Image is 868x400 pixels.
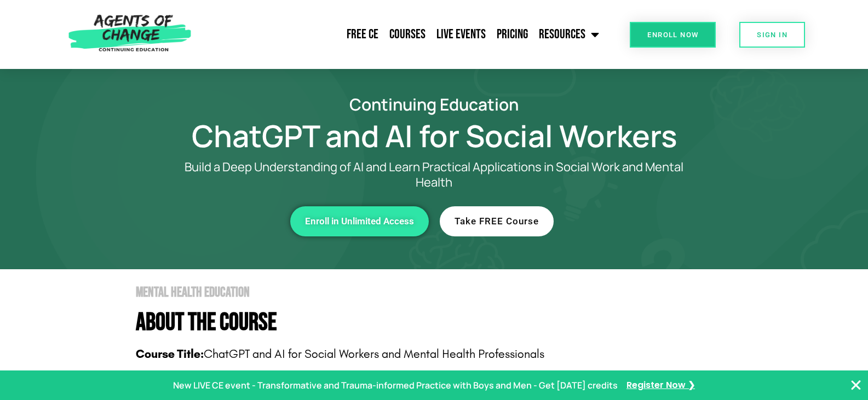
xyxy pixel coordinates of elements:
[455,217,539,226] span: Take FREE Course
[757,31,787,38] span: SIGN IN
[849,379,863,392] button: Close Banner
[197,21,605,48] nav: Menu
[341,21,384,48] a: Free CE
[122,123,746,148] h1: ChatGPT and AI for Social Workers
[626,378,695,393] a: Register Now ❯
[431,21,491,48] a: Live Events
[533,21,605,48] a: Resources
[491,21,533,48] a: Pricing
[630,22,716,48] a: Enroll Now
[173,378,618,393] p: New LIVE CE event - Transformative and Trauma-informed Practice with Boys and Men - Get [DATE] cr...
[136,347,204,361] b: Course Title:
[136,310,746,335] h4: About The Course
[739,22,805,48] a: SIGN IN
[384,21,431,48] a: Courses
[136,346,746,363] p: ChatGPT and AI for Social Workers and Mental Health Professionals
[290,206,429,236] a: Enroll in Unlimited Access
[166,159,703,190] p: Build a Deep Understanding of AI and Learn Practical Applications in Social Work and Mental Health
[305,217,414,226] span: Enroll in Unlimited Access
[647,31,698,38] span: Enroll Now
[136,286,746,299] h2: Mental Health Education
[122,96,746,112] h2: Continuing Education
[440,206,554,236] a: Take FREE Course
